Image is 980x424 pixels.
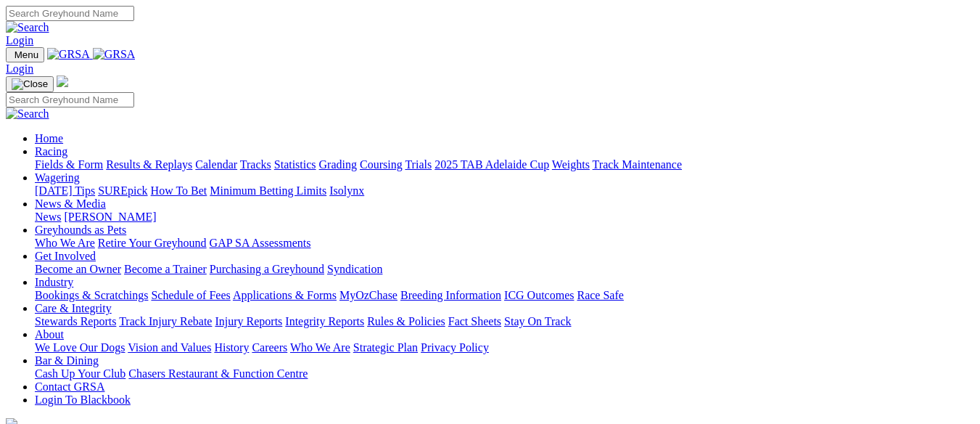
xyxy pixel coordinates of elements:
[119,315,212,327] a: Track Injury Rebate
[35,367,125,380] a: Cash Up Your Club
[35,171,80,184] a: Wagering
[35,145,67,158] a: Racing
[210,237,311,249] a: GAP SA Assessments
[35,184,974,197] div: Wagering
[93,48,136,61] img: GRSA
[35,276,73,288] a: Industry
[435,158,549,171] a: 2025 TAB Adelaide Cup
[504,289,574,301] a: ICG Outcomes
[6,47,44,62] button: Toggle navigation
[214,341,249,354] a: History
[98,184,147,197] a: SUREpick
[195,158,237,171] a: Calendar
[6,34,33,46] a: Login
[290,341,350,354] a: Who We Are
[35,211,61,223] a: News
[98,237,207,249] a: Retire Your Greyhound
[35,354,99,367] a: Bar & Dining
[6,76,54,92] button: Toggle navigation
[35,197,106,210] a: News & Media
[329,184,364,197] a: Isolynx
[405,158,432,171] a: Trials
[35,224,126,236] a: Greyhounds as Pets
[35,289,148,301] a: Bookings & Scratchings
[106,158,192,171] a: Results & Replays
[35,158,103,171] a: Fields & Form
[360,158,403,171] a: Coursing
[35,328,64,341] a: About
[12,78,48,90] img: Close
[35,315,974,328] div: Care & Integrity
[6,62,33,75] a: Login
[35,315,116,327] a: Stewards Reports
[210,263,324,275] a: Purchasing a Greyhound
[35,184,95,197] a: [DATE] Tips
[35,237,974,250] div: Greyhounds as Pets
[6,6,134,21] input: Search
[47,48,90,61] img: GRSA
[6,107,49,121] img: Search
[64,211,156,223] a: [PERSON_NAME]
[35,341,125,354] a: We Love Our Dogs
[35,289,974,302] div: Industry
[504,315,571,327] a: Stay On Track
[240,158,271,171] a: Tracks
[151,184,207,197] a: How To Bet
[252,341,287,354] a: Careers
[327,263,382,275] a: Syndication
[367,315,445,327] a: Rules & Policies
[35,211,974,224] div: News & Media
[210,184,326,197] a: Minimum Betting Limits
[6,92,134,107] input: Search
[35,380,104,393] a: Contact GRSA
[35,250,96,262] a: Get Involved
[35,237,95,249] a: Who We Are
[285,315,364,327] a: Integrity Reports
[319,158,357,171] a: Grading
[35,132,63,144] a: Home
[35,394,131,406] a: Login To Blackbook
[448,315,501,327] a: Fact Sheets
[35,302,112,314] a: Care & Integrity
[35,367,974,380] div: Bar & Dining
[215,315,282,327] a: Injury Reports
[593,158,682,171] a: Track Maintenance
[233,289,337,301] a: Applications & Forms
[421,341,489,354] a: Privacy Policy
[35,263,974,276] div: Get Involved
[128,341,211,354] a: Vision and Values
[124,263,207,275] a: Become a Trainer
[128,367,308,380] a: Chasers Restaurant & Function Centre
[339,289,398,301] a: MyOzChase
[35,158,974,171] div: Racing
[15,49,38,60] span: Menu
[577,289,623,301] a: Race Safe
[400,289,501,301] a: Breeding Information
[6,21,49,34] img: Search
[353,341,418,354] a: Strategic Plan
[151,289,230,301] a: Schedule of Fees
[552,158,590,171] a: Weights
[274,158,316,171] a: Statistics
[57,76,68,87] img: logo-grsa-white.png
[35,263,121,275] a: Become an Owner
[35,341,974,354] div: About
